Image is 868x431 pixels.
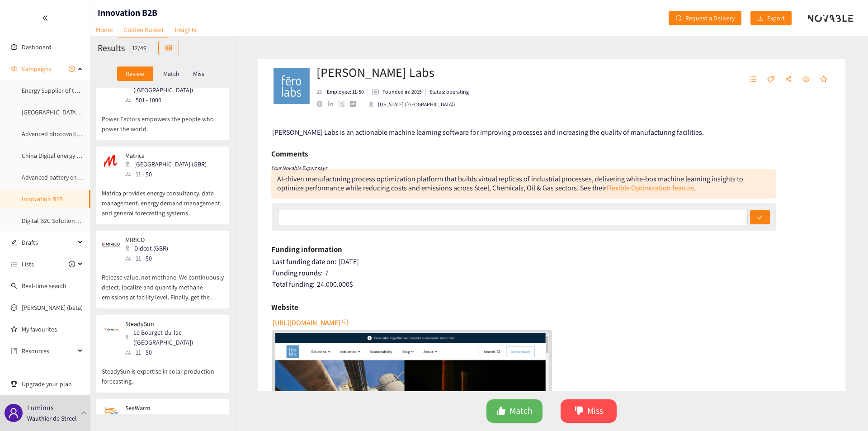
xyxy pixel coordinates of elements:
h6: Funding information [271,242,342,256]
div: [GEOGRAPHIC_DATA] (GBR) [125,159,212,169]
span: Total funding: [272,279,315,289]
span: unordered-list [750,76,757,84]
span: redo [675,15,682,22]
h2: [PERSON_NAME] Labs [316,63,469,81]
p: SteadySun [125,320,217,327]
p: Review [126,70,144,77]
a: [PERSON_NAME] (beta) [22,303,83,312]
a: Dashboard [22,43,52,51]
li: Status [426,88,469,96]
a: Home [90,23,118,37]
a: Real-time search [22,282,66,290]
button: check [750,210,770,224]
span: like [497,406,506,417]
p: Miss [193,70,204,77]
img: Company Logo [274,68,310,104]
a: crunchbase [350,101,361,107]
p: Matrica [125,152,207,159]
button: share-alt [780,72,797,87]
span: download [757,15,764,22]
h1: Innovation B2B [98,6,157,19]
a: Golden Basket [118,23,169,38]
li: Employees [316,88,368,96]
span: Campaigns [22,60,52,78]
div: [DATE] [272,257,832,266]
div: Le Bourget-du-lac ([GEOGRAPHIC_DATA]) [125,327,223,347]
a: [GEOGRAPHIC_DATA] : High efficiency heat pump systems [22,108,174,116]
div: 11 - 50 [125,169,212,179]
button: redoRequest a Delivery [669,11,741,25]
span: dislike [575,406,584,417]
button: eye [798,72,814,87]
a: Insights [169,23,202,37]
a: Digital B2C Solutions Energy Utilities [22,217,119,225]
p: Power Factors empowers the people who power the world. [102,105,224,134]
span: Drafts [22,233,75,251]
span: [PERSON_NAME] Labs is an actionable machine learning software for improving processes and increas... [272,128,704,137]
span: edit [11,239,17,246]
p: Status: operating [429,88,469,96]
a: Advanced battery energy storage [22,173,110,181]
span: sound [11,66,17,72]
li: Founded in year [368,88,426,96]
span: Last funding date on: [272,257,336,266]
button: tag [763,72,779,87]
span: double-left [42,15,48,21]
a: Innovation B2B [22,195,63,203]
span: share-alt [785,76,792,84]
span: plus-circle [69,66,75,72]
div: 12 / 49 [129,43,149,53]
a: Advanced photovoltaics & solar integration [22,130,137,138]
span: star [820,76,827,84]
i: Your Novable Expert says [271,165,327,171]
span: Miss [587,404,603,418]
div: 501 - 1000 [125,95,223,105]
p: Matrica provides energy consultancy, data management, energy demand management and general foreca... [102,179,224,218]
h6: Website [271,300,298,314]
button: dislikeMiss [561,399,617,423]
div: 24.000.000 $ [272,280,832,289]
button: downloadExport [750,11,792,25]
div: Didcot (GBR) [125,243,174,253]
p: Release value, not methane. We continuously detect, localize and quantify methane emissions at fa... [102,263,224,302]
button: unordered-list [745,72,761,87]
a: Flexible Optimization feature [606,183,694,193]
img: Snapshot of the company's website [102,320,120,338]
span: Match [509,404,533,418]
span: Funding rounds: [272,268,323,278]
iframe: Chat Widget [721,333,868,431]
a: Energy Supplier of the future [22,86,99,95]
img: Snapshot of the company's website [102,236,120,254]
button: likeMatch [486,399,542,423]
span: Export [767,13,785,23]
span: table [165,45,172,52]
img: Snapshot of the company's website [102,152,120,170]
span: [URL][DOMAIN_NAME] [273,317,340,328]
span: plus-circle [69,261,75,267]
span: tag [767,76,774,84]
span: unordered-list [11,261,17,267]
p: Match [163,70,179,77]
span: eye [802,76,810,84]
h2: Results [98,42,125,54]
h6: Comments [271,147,308,161]
a: website [316,101,328,107]
div: 7 [272,269,832,278]
a: google maps [339,100,350,107]
div: 11 - 50 [125,253,174,263]
button: table [158,41,179,55]
p: Employee: 11-50 [327,88,364,96]
p: MIRICO [125,236,168,243]
p: Founded in: 2015 [382,88,422,96]
span: Request a Delivery [685,13,735,23]
a: China Digital energy management & grid services [22,152,151,160]
button: [URL][DOMAIN_NAME] [273,315,349,330]
span: Lists [22,255,34,273]
button: star [816,72,832,87]
div: AI-driven manufacturing process optimization platform that builds virtual replicas of industrial ... [277,174,743,193]
div: [US_STATE] ([GEOGRAPHIC_DATA]) [369,100,455,109]
a: linkedin [328,101,339,107]
a: My favourites [22,320,83,338]
div: Widget de chat [721,333,868,431]
span: check [757,214,763,221]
